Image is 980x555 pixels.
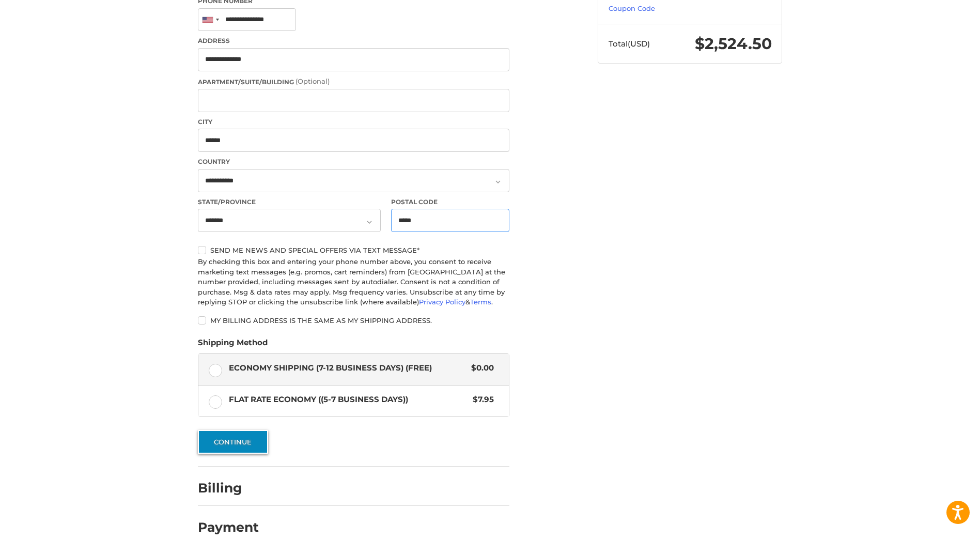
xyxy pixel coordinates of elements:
[198,76,509,87] label: Apartment/Suite/Building
[198,316,509,325] label: My billing address is the same as my shipping address.
[609,39,650,49] span: Total (USD)
[295,77,330,85] small: (Optional)
[198,36,509,45] label: Address
[198,519,259,535] h2: Payment
[229,394,468,406] span: Flat Rate Economy ((5-7 Business Days))
[198,480,258,496] h2: Billing
[198,430,268,454] button: Continue
[198,9,222,31] div: United States: +1
[419,298,465,306] a: Privacy Policy
[198,197,381,207] label: State/Province
[198,157,509,166] label: Country
[895,527,980,555] iframe: Google Customer Reviews
[229,362,466,374] span: Economy Shipping (7-12 Business Days) (Free)
[695,34,772,53] span: $2,524.50
[198,337,268,353] legend: Shipping Method
[198,246,509,254] label: Send me news and special offers via text message*
[468,394,494,406] span: $7.95
[470,298,491,306] a: Terms
[198,257,509,307] div: By checking this box and entering your phone number above, you consent to receive marketing text ...
[609,4,655,12] a: Coupon Code
[466,362,494,374] span: $0.00
[198,117,509,127] label: City
[391,197,510,207] label: Postal Code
